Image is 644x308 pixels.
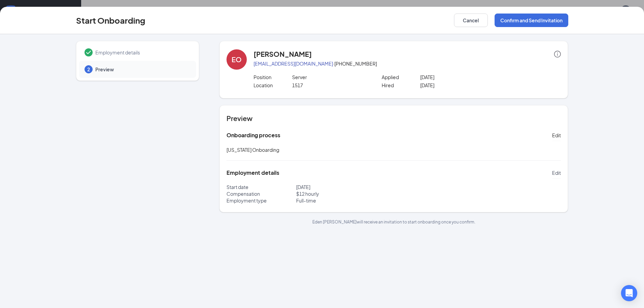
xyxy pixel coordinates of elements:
[292,74,369,80] p: Server
[292,82,369,89] p: 1517
[552,130,561,141] button: Edit
[254,61,333,67] a: [EMAIL_ADDRESS][DOMAIN_NAME]
[454,14,488,27] button: Cancel
[420,82,497,89] p: [DATE]
[226,169,279,176] h5: Employment details
[76,15,145,26] h3: Start Onboarding
[95,66,189,73] span: Preview
[85,48,93,56] svg: Checkmark
[226,184,296,190] p: Start date
[382,74,420,80] p: Applied
[254,49,312,59] h4: [PERSON_NAME]
[254,82,292,89] p: Location
[219,219,568,225] p: Eden [PERSON_NAME] will receive an invitation to start onboarding once you confirm.
[226,190,296,197] p: Compensation
[554,51,561,57] span: info-circle
[226,147,279,153] span: [US_STATE] Onboarding
[552,169,561,176] span: Edit
[254,60,561,67] p: · [PHONE_NUMBER]
[621,285,637,301] div: Open Intercom Messenger
[552,132,561,139] span: Edit
[232,55,242,64] div: EO
[87,66,90,73] span: 2
[495,14,568,27] button: Confirm and Send Invitation
[254,74,292,80] p: Position
[296,190,394,197] p: $ 12 hourly
[226,114,561,123] h4: Preview
[552,167,561,178] button: Edit
[226,132,280,139] h5: Onboarding process
[382,82,420,89] p: Hired
[296,197,394,204] p: Full-time
[296,184,394,190] p: [DATE]
[420,74,497,80] p: [DATE]
[226,197,296,204] p: Employment type
[95,49,189,56] span: Employment details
